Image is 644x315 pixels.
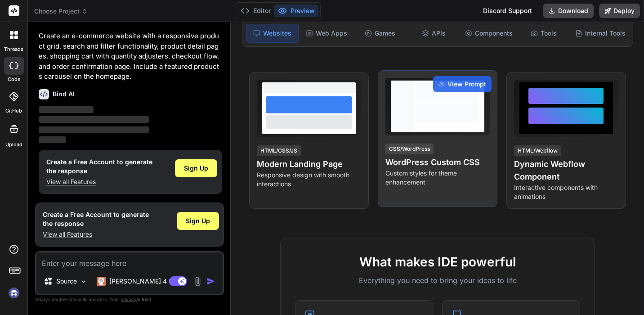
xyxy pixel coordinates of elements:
p: Custom styles for theme enhancement [385,169,490,187]
span: Sign Up [184,164,208,173]
h2: What makes IDE powerful [295,252,580,271]
img: attachment [192,276,203,287]
div: Games [354,24,406,43]
p: View all Features [46,177,152,186]
label: GitHub [5,107,22,115]
p: Source [56,277,77,286]
p: Create an e-commerce website with a responsive product grid, search and filter functionality, pro... [39,31,222,82]
span: privacy [121,297,137,302]
div: Tools [518,24,570,43]
label: threads [4,45,23,53]
div: Websites [246,24,299,43]
button: Preview [274,4,318,17]
img: icon [206,277,215,286]
span: Choose Project [34,7,88,16]
span: Sign Up [186,216,210,225]
p: Interactive components with animations [514,183,618,201]
div: Internal Tools [572,24,629,43]
h4: WordPress Custom CSS [385,156,490,169]
img: Claude 4 Sonnet [97,277,106,286]
p: Everything you need to bring your ideas to life [295,275,580,286]
div: HTML/Webflow [514,145,561,156]
h1: Create a Free Account to generate the response [43,210,149,228]
h4: Modern Landing Page [257,158,361,171]
span: View Prompt [447,80,486,89]
p: View all Features [43,230,149,239]
h4: Dynamic Webflow Component [514,158,618,183]
span: ‌ [39,116,149,123]
h6: Bind AI [53,90,75,99]
span: ‌ [39,106,94,113]
div: APIs [408,24,460,43]
span: ‌ [39,136,66,143]
div: Discord Support [478,4,537,18]
div: Components [461,24,516,43]
div: Web Apps [300,24,352,43]
button: Deploy [599,4,640,18]
span: ‌ [39,126,149,133]
p: [PERSON_NAME] 4 S.. [109,277,176,286]
img: Pick Models [80,278,87,285]
p: Always double-check its answers. Your in Bind [35,295,224,304]
div: HTML/CSS/JS [257,145,301,156]
label: code [8,76,20,83]
button: Download [543,4,594,18]
div: CSS/WordPress [385,144,434,154]
button: Editor [237,4,274,17]
p: Responsive design with smooth interactions [257,171,361,189]
h1: Create a Free Account to generate the response [46,157,152,175]
img: signin [6,285,22,301]
label: Upload [5,141,22,148]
